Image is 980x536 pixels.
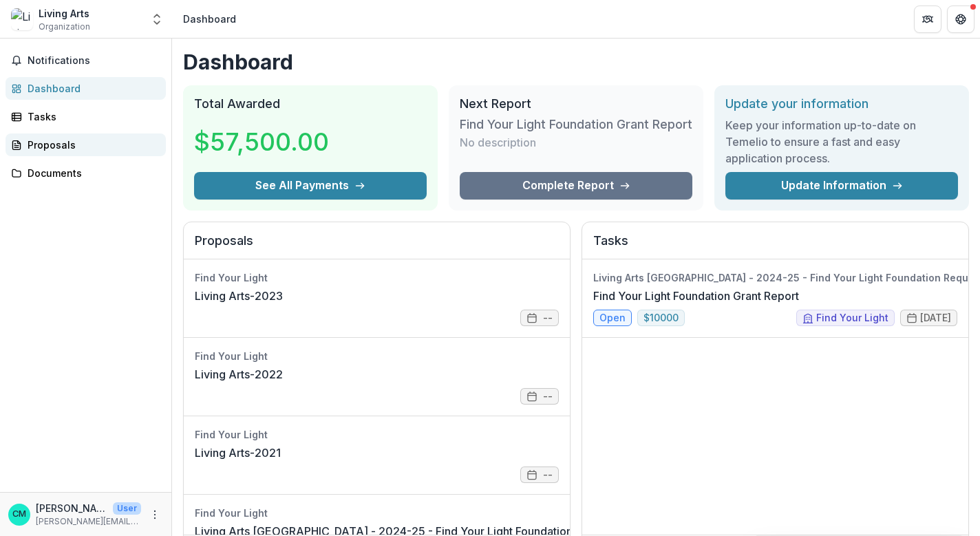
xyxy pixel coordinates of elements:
[195,233,559,259] h2: Proposals
[725,117,958,167] h3: Keep your information up-to-date on Temelio to ensure a fast and easy application process.
[147,6,167,33] button: Open entity switcher
[195,288,283,304] a: Living Arts-2023
[725,96,958,111] h2: Update your information
[725,172,958,200] a: Update Information
[113,502,141,515] p: User
[947,6,974,33] button: Get Help
[460,134,536,151] p: No description
[11,8,33,30] img: Living Arts
[6,105,166,128] a: Tasks
[460,96,692,111] h2: Next Report
[6,162,166,184] a: Documents
[460,117,692,132] h3: Find Your Light Foundation Grant Report
[194,172,427,200] button: See All Payments
[593,288,799,304] a: Find Your Light Foundation Grant Report
[36,515,141,528] p: [PERSON_NAME][EMAIL_ADDRESS][PERSON_NAME][DOMAIN_NAME]
[12,510,26,519] div: Colleen McLellan
[195,366,283,383] a: Living Arts-2022
[28,166,155,180] div: Documents
[593,233,957,259] h2: Tasks
[194,96,427,111] h2: Total Awarded
[6,133,166,156] a: Proposals
[36,501,107,515] p: [PERSON_NAME]
[183,12,236,26] div: Dashboard
[39,21,90,33] span: Organization
[914,6,941,33] button: Partners
[195,444,281,461] a: Living Arts-2021
[28,55,160,67] span: Notifications
[183,50,969,74] h1: Dashboard
[39,6,90,21] div: Living Arts
[28,109,155,124] div: Tasks
[28,138,155,152] div: Proposals
[28,81,155,96] div: Dashboard
[460,172,692,200] a: Complete Report
[147,506,163,523] button: More
[194,123,329,160] h3: $57,500.00
[178,9,242,29] nav: breadcrumb
[6,50,166,72] button: Notifications
[6,77,166,100] a: Dashboard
